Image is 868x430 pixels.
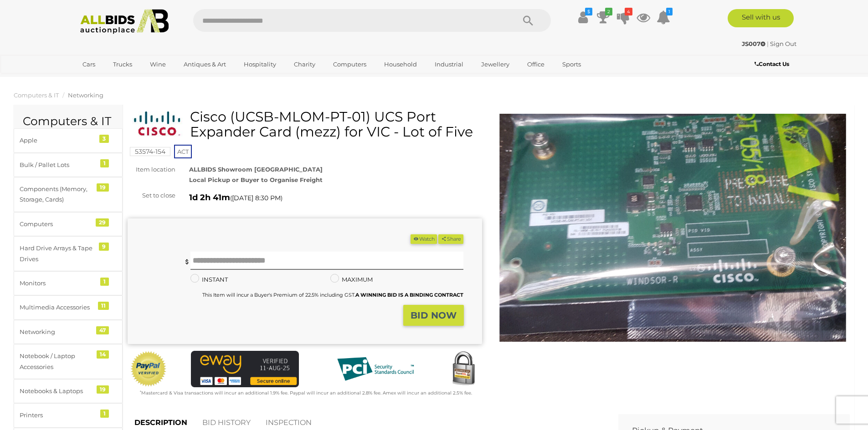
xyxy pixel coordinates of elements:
div: 11 [98,302,109,310]
a: 2 [596,9,610,25]
b: Contact Us [755,61,789,67]
a: Notebook / Laptop Accessories 14 [14,344,123,379]
label: MAXIMUM [330,274,373,285]
a: Hospitality [238,57,282,72]
div: 14 [97,350,109,359]
a: Jewellery [475,57,515,72]
div: Notebook / Laptop Accessories [20,351,95,372]
i: 1 [666,8,673,15]
strong: JS007 [742,40,765,47]
a: [GEOGRAPHIC_DATA] [77,72,153,87]
a: Industrial [429,57,469,72]
a: $ [576,9,590,25]
div: Hard Drive Arrays & Tape Drives [20,243,95,264]
img: Cisco (UCSB-MLOM-PT-01) UCS Port Expander Card (mezz) for VIC - Lot of Five [496,114,850,342]
div: Set to close [121,190,182,201]
small: This Item will incur a Buyer's Premium of 22.5% including GST. [202,292,463,298]
div: Printers [20,410,95,420]
i: 2 [605,8,612,15]
div: Multimedia Accessories [20,302,95,313]
a: JS007 [742,40,767,47]
button: Search [505,9,551,32]
a: Antiques & Art [178,57,232,72]
a: Networking [68,91,103,99]
div: Components (Memory, Storage, Cards) [20,184,95,205]
a: Sell with us [728,9,794,27]
div: Networking [20,327,95,337]
strong: ALLBIDS Showroom [GEOGRAPHIC_DATA] [189,166,323,173]
a: Wine [144,57,172,72]
a: Printers 1 [14,403,123,427]
img: PCI DSS compliant [330,351,421,387]
button: BID NOW [403,305,464,326]
span: ( ) [230,194,282,202]
a: Monitors 1 [14,271,123,295]
img: eWAY Payment Gateway [191,351,299,387]
span: [DATE] 8:30 PM [232,194,281,202]
i: $ [585,8,592,15]
a: Networking 47 [14,320,123,344]
div: Item location [121,164,182,175]
label: INSTANT [190,274,228,285]
mark: 53574-154 [130,147,170,156]
strong: 1d 2h 41m [189,192,230,202]
a: Cars [77,57,101,72]
div: 1 [100,278,109,286]
div: 19 [97,183,109,192]
div: Monitors [20,278,95,288]
a: Sign Out [770,40,796,47]
div: Computers [20,219,95,229]
small: Mastercard & Visa transactions will incur an additional 1.9% fee. Paypal will incur an additional... [140,390,472,396]
a: 4 [616,9,630,25]
a: Computers & IT [14,91,59,99]
a: Computers 29 [14,212,123,236]
i: 4 [625,8,632,15]
a: Sports [556,57,587,72]
img: Official PayPal Seal [130,351,167,387]
a: 53574-154 [130,148,170,155]
div: 47 [96,326,109,334]
a: Charity [288,57,321,72]
img: Cisco (UCSB-MLOM-PT-01) UCS Port Expander Card (mezz) for VIC - Lot of Five [132,111,183,137]
span: | [767,40,769,47]
div: Bulk / Pallet Lots [20,160,95,170]
h2: Computers & IT [23,115,113,128]
a: Apple 3 [14,128,123,152]
a: Trucks [107,57,138,72]
button: Watch [411,234,437,244]
a: Hard Drive Arrays & Tape Drives 9 [14,236,123,271]
div: 3 [99,135,109,143]
h1: Cisco (UCSB-MLOM-PT-01) UCS Port Expander Card (mezz) for VIC - Lot of Five [132,109,480,139]
div: Notebooks & Laptops [20,386,95,396]
div: 1 [100,410,109,418]
a: Contact Us [755,59,791,69]
a: Components (Memory, Storage, Cards) 19 [14,177,123,212]
img: Secured by Rapid SSL [445,351,482,387]
a: 1 [657,9,670,25]
div: 9 [99,243,109,251]
a: Office [521,57,550,72]
div: Apple [20,135,95,146]
div: 29 [96,218,109,227]
b: A WINNING BID IS A BINDING CONTRACT [355,292,463,298]
a: Computers [327,57,372,72]
li: Watch this item [411,234,437,244]
strong: Local Pickup or Buyer to Organise Freight [189,176,323,183]
a: Bulk / Pallet Lots 1 [14,153,123,177]
a: Household [378,57,423,72]
a: Notebooks & Laptops 19 [14,379,123,403]
strong: BID NOW [411,310,457,321]
button: Share [438,234,463,244]
div: 19 [97,385,109,394]
img: Allbids.com.au [75,9,174,34]
div: 1 [100,159,109,167]
a: Multimedia Accessories 11 [14,295,123,319]
span: ACT [174,145,192,158]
